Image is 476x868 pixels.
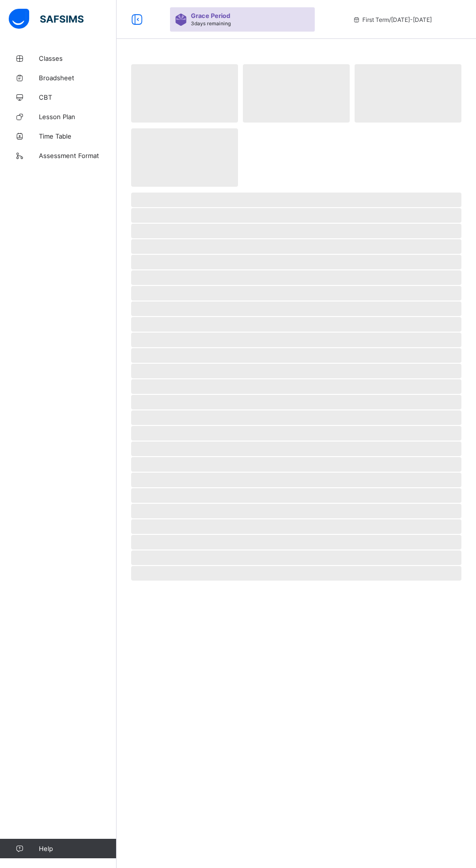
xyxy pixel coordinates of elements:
span: Time Table [39,132,117,140]
span: ‌ [131,301,461,316]
span: ‌ [355,64,461,123]
span: ‌ [131,364,461,378]
span: ‌ [131,535,461,549]
span: ‌ [131,270,461,285]
span: CBT [39,93,117,101]
span: ‌ [131,255,461,269]
span: ‌ [131,442,461,456]
span: ‌ [131,550,461,565]
span: session/term information [353,16,432,23]
span: ‌ [131,128,238,187]
img: safsims [9,9,84,29]
span: ‌ [243,64,350,123]
span: Classes [39,54,117,62]
span: ‌ [131,348,461,363]
span: ‌ [131,64,238,123]
span: ‌ [131,193,461,207]
span: ‌ [131,379,461,394]
span: Assessment Format [39,152,117,159]
span: ‌ [131,224,461,238]
span: ‌ [131,410,461,425]
span: ‌ [131,457,461,472]
span: ‌ [131,239,461,254]
span: Lesson Plan [39,113,117,121]
span: ‌ [131,317,461,332]
span: Help [39,845,116,852]
span: Broadsheet [39,74,117,82]
span: 3 days remaining [191,20,231,26]
span: ‌ [131,473,461,487]
span: ‌ [131,286,461,301]
span: Grace Period [191,12,230,19]
span: ‌ [131,395,461,409]
span: ‌ [131,519,461,534]
span: ‌ [131,566,461,581]
span: ‌ [131,504,461,518]
span: ‌ [131,208,461,223]
span: ‌ [131,426,461,441]
span: ‌ [131,333,461,347]
img: sticker-purple.71386a28dfed39d6af7621340158ba97.svg [175,14,187,26]
span: ‌ [131,488,461,503]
